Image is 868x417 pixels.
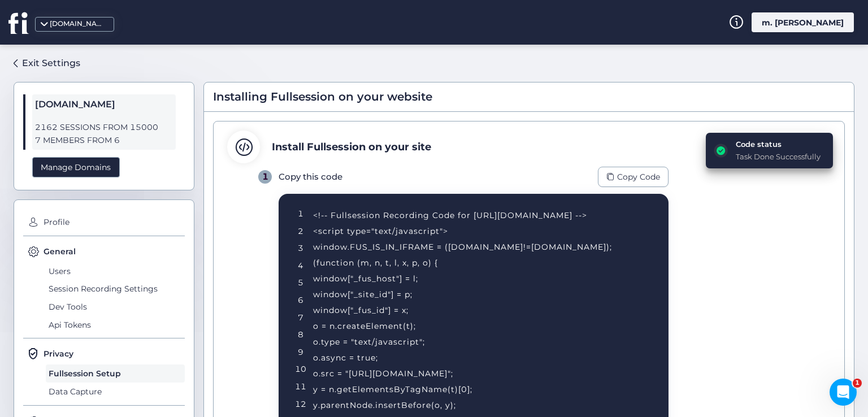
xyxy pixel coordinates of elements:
[35,121,173,134] span: 2162 SESSIONS FROM 15000
[46,298,185,316] span: Dev Tools
[295,363,306,375] div: 10
[279,170,342,184] div: Copy this code
[46,316,185,334] span: Api Tokens
[50,19,106,29] div: [DOMAIN_NAME]
[46,364,185,383] span: Fullsession Setup
[298,259,303,272] div: 4
[736,151,821,162] div: Task Done Successfully
[295,398,306,410] div: 12
[736,138,821,150] div: Code status
[35,134,173,147] span: 7 MEMBERS FROM 6
[617,171,660,183] span: Copy Code
[46,383,185,401] span: Data Capture
[298,346,303,358] div: 9
[298,242,303,254] div: 3
[32,157,120,178] div: Manage Domains
[46,262,185,280] span: Users
[298,294,303,306] div: 6
[46,280,185,298] span: Session Recording Settings
[272,139,431,155] div: Install Fullsession on your site
[298,311,303,324] div: 7
[298,207,303,220] div: 1
[298,225,303,237] div: 2
[44,245,76,258] span: General
[298,276,303,289] div: 5
[44,347,73,360] span: Privacy
[830,379,857,406] iframe: Intercom live chat
[213,88,432,106] span: Installing Fullsession on your website
[853,379,862,388] span: 1
[14,54,80,73] a: Exit Settings
[295,380,306,393] div: 11
[41,214,185,232] span: Profile
[298,328,303,341] div: 8
[35,97,173,112] span: [DOMAIN_NAME]
[258,170,272,184] div: 1
[22,56,80,70] div: Exit Settings
[752,12,854,32] div: m. [PERSON_NAME]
